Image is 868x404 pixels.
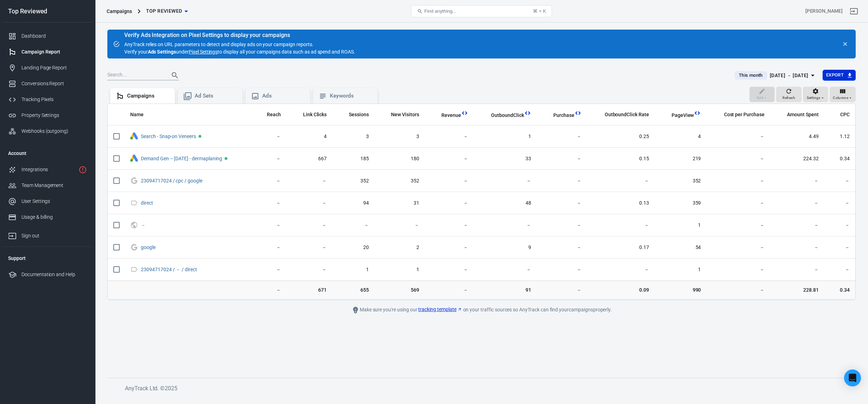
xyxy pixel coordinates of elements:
[130,111,153,118] span: Name
[141,222,146,228] a: －
[479,200,531,207] span: 48
[2,28,93,44] a: Dashboard
[424,8,456,14] span: Find anything...
[776,200,819,207] span: －
[292,266,327,273] span: －
[124,32,355,39] div: Verify Ads Integration on Pixel Settings to display your campaigns
[2,60,93,76] a: Landing Page Report
[21,96,87,103] div: Tracking Pixels
[148,49,176,55] strong: Ads Settings
[593,133,649,140] span: 0.25
[840,110,850,119] span: The average cost for each link click
[430,222,468,229] span: －
[108,104,855,300] div: scrollable content
[542,178,581,185] span: －
[660,266,701,273] span: 1
[553,112,574,119] span: Purchase
[776,178,819,185] span: －
[823,70,856,81] button: Export
[729,70,823,81] button: This month[DATE] － [DATE]
[21,80,87,87] div: Conversions Report
[21,271,87,278] div: Documentation and Help
[256,287,281,294] span: －
[542,222,581,229] span: －
[411,5,552,17] button: Find anything...⌘ + K
[712,155,764,162] span: －
[78,166,87,174] svg: 1 networks not verified yet
[830,178,850,185] span: －
[840,111,850,118] span: CPC
[256,244,281,251] span: －
[441,112,461,119] span: Revenue
[338,244,369,251] span: 20
[258,110,281,119] span: The number of people who saw your ads at least once. Reach is different from impressions, which m...
[712,222,764,229] span: －
[831,110,850,119] span: The average cost for each link click
[382,111,419,118] span: New Visitors
[660,178,701,185] span: 352
[292,133,327,140] span: 4
[21,64,87,72] div: Landing Page Report
[146,7,182,15] span: Top Reviewed
[782,95,795,101] span: Refresh
[770,71,809,80] div: [DATE] － [DATE]
[141,156,223,161] span: Demand Gen – 2025-10-09 - dermaplaning
[256,155,281,162] span: －
[330,92,372,100] div: Keywords
[125,384,653,393] h6: AnyTrack Ltd. © 2025
[380,178,419,185] span: 352
[593,287,649,294] span: 0.09
[830,133,850,140] span: 1.12
[380,200,419,207] span: 31
[660,155,701,162] span: 219
[430,200,468,207] span: －
[380,244,419,251] span: 2
[380,133,419,140] span: 3
[712,200,764,207] span: －
[776,266,819,273] span: －
[430,178,468,185] span: －
[380,287,419,294] span: 569
[21,198,87,205] div: User Settings
[844,369,861,386] div: Open Intercom Messenger
[542,266,581,273] span: －
[256,266,281,273] span: －
[803,87,828,102] button: Settings
[2,250,93,267] li: Support
[323,306,640,314] div: Make sure you're using our on your traffic sources so AnyTrack can find your campaigns properly.
[303,110,327,119] span: The number of clicks on links within the ad that led to advertiser-specified destinations
[672,112,694,119] span: PageView
[524,110,531,117] svg: This column is calculated from AnyTrack real-time data
[479,178,531,185] span: －
[544,112,574,119] span: Purchase
[141,133,196,139] a: Search - Snap-on Veneers
[778,110,819,119] span: The estimated total amount of money you've spent on your campaign, ad set or ad during its schedule.
[776,287,819,294] span: 228.81
[141,223,147,228] span: －
[840,39,850,49] button: close
[736,72,766,79] span: This month
[130,199,138,207] svg: Direct
[130,243,138,251] svg: Google
[593,155,649,162] span: 0.15
[712,287,764,294] span: －
[715,110,765,119] span: The average cost for each "Purchase" event
[430,266,468,273] span: －
[712,133,764,140] span: －
[189,48,218,56] a: Pixel Settings
[267,110,281,119] span: The number of people who saw your ads at least once. Reach is different from impressions, which m...
[21,182,87,189] div: Team Management
[479,244,531,251] span: 9
[2,162,93,178] a: Integrations
[127,92,169,100] div: Campaigns
[141,178,202,184] a: 23094717024 / cpc / google
[107,8,132,15] div: Campaigns
[2,178,93,193] a: Team Management
[292,200,327,207] span: －
[533,8,546,14] div: ⌘ + K
[292,178,327,185] span: －
[2,76,93,92] a: Conversions Report
[141,245,157,250] span: google
[660,133,701,140] span: 4
[225,157,227,160] span: Active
